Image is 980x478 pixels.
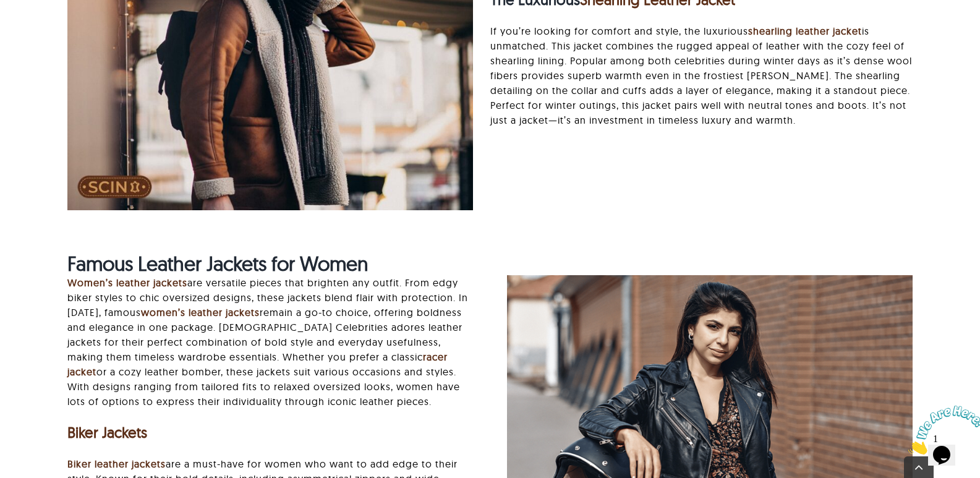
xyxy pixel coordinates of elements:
strong: Famous Leather Jackets for Women [67,251,369,276]
p: If you’re looking for comfort and style, the luxurious is unmatched. This jacket combines the rug... [490,23,913,127]
a: shearling leather jacket [748,25,862,37]
img: Chat attention grabber [5,5,82,54]
a: Biker leather jackets [67,458,166,470]
span: 1 [5,5,10,15]
a: women’s leather jackets [141,306,260,318]
p: are versatile pieces that brighten any outfit. From edgy biker styles to chic oversized designs, ... [67,275,473,409]
a: Biker Jackets [67,423,147,442]
iframe: chat widget [903,401,980,459]
a: Women’s leather jackets [67,276,187,289]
